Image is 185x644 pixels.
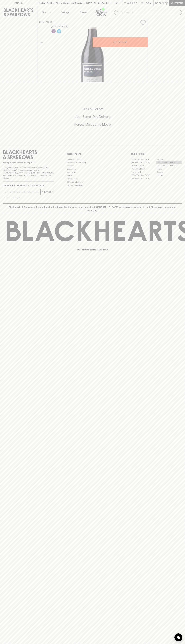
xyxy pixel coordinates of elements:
[131,177,156,180] a: [GEOGRAPHIC_DATA]
[3,114,182,119] h5: Uber Same-Day Delivery
[67,174,118,177] a: FAQ's
[121,10,180,15] input: Try "Pinot noir"
[39,21,45,23] a: HOME
[3,96,182,141] div: Call to action block
[145,2,151,5] p: Login
[57,29,61,33] img: Chilled Red
[56,28,62,34] a: Wonderful as is, but a slight chill will enhance the aromatics and give it a beautiful crunch.
[42,11,47,14] p: Shop
[29,172,53,174] strong: Liquor License #32064953
[131,167,156,170] a: [PERSON_NAME]
[51,28,56,34] a: Some may call it natural, others minimum intervention, either way, it’s hands off & maybe even a ...
[67,177,118,180] a: Privacy Policy
[156,167,182,170] a: Fitzroy
[156,174,182,177] a: Prahran
[155,2,162,5] p: $0.00
[74,6,93,18] a: Stores
[177,636,180,639] img: bubble-icon
[14,2,23,5] p: FIND US
[3,197,54,199] p: We will never spam you
[51,25,68,28] button: Add to wishlist
[5,206,180,212] p: Blackhearts & Sparrows acknowledges the traditional Custodians of land throughout [GEOGRAPHIC_DAT...
[3,184,54,187] p: Subscribe to The Blackhearts Newsletter
[171,2,183,5] p: Checkout
[131,164,156,167] a: Brunswick West
[67,184,118,187] a: Terms & Conditions
[93,37,148,47] button: ADD TO CART
[3,166,54,179] p: It is against the law to sell or supply alcohol to, or to obtain alcohol on behalf of a person un...
[156,158,182,161] a: Braddon
[3,161,54,164] p: Sibling owned and run since [DATE]
[37,27,148,82] img: 36573.png
[67,161,118,164] a: Business & Bulk Gifting
[41,189,54,195] button: SUBSCRIBE
[131,174,156,177] a: [GEOGRAPHIC_DATA]
[127,2,137,5] p: Wishlist
[37,6,56,18] button: Shop
[5,190,40,194] input: e.g. jane@blackheartsandsparrows.com.au
[139,19,147,26] button: Add to wishlist
[47,21,53,23] a: SHOP
[166,2,167,4] p: 0
[131,158,156,161] a: [GEOGRAPHIC_DATA]
[67,180,118,184] a: Shipping Information
[3,107,182,111] h5: Click & Collect
[3,122,182,127] h5: Across Melbourne Metro
[156,161,182,164] a: [GEOGRAPHIC_DATA]
[156,164,182,167] a: [GEOGRAPHIC_DATA]
[67,167,118,171] a: Contact Us
[131,170,156,174] a: Fitzroy North
[56,6,74,18] a: Tastings
[67,158,118,161] a: Bottle Drop FAQ's
[67,152,118,156] p: OTHER AREAS
[131,152,182,156] p: OUR STORES
[42,191,53,194] p: SUBSCRIBE
[113,41,127,44] p: ADD TO CART
[67,171,118,174] a: Gift Cards
[61,11,69,14] p: Tastings
[51,29,56,33] img: Lo-Fi
[67,164,118,167] a: Careers
[156,170,182,174] a: Geelong
[131,161,156,164] a: [GEOGRAPHIC_DATA]
[80,11,87,14] p: Stores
